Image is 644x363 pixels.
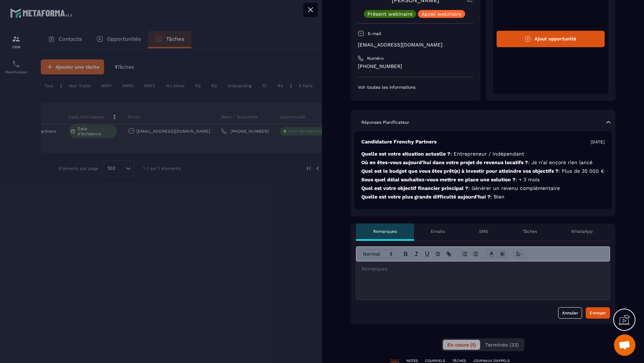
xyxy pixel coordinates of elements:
p: [DATE] [591,139,605,145]
p: SMS [479,229,488,234]
span: Terminés (33) [485,342,519,348]
p: Réponses Planificateur [361,119,409,125]
p: E-mail [368,31,381,36]
span: : Plus de 35 000 € [558,168,604,174]
p: Quel est le budget que vous êtes prêt(e) à investir pour atteindre vos objectifs ? [361,168,605,175]
p: Tâches [523,229,537,234]
p: Quelle est votre plus grande difficulté aujourd’hui ? [361,193,605,200]
p: Quel est votre objectif financier principal ? [361,185,605,192]
p: Candidature Frenchy Partners [361,138,436,145]
button: En cours (1) [443,340,480,350]
div: Ouvrir le chat [614,334,635,356]
p: Emails [431,229,445,234]
p: Où en êtes-vous aujourd’hui dans votre projet de revenus locatifs ? [361,159,605,166]
button: Annuler [558,307,582,319]
button: Envoyer [586,307,610,319]
span: : Générer un revenu complémentaire [468,185,560,191]
span: : Bien [491,194,504,200]
p: [PHONE_NUMBER] [358,63,473,70]
p: Remarques [373,229,397,234]
div: Envoyer [590,309,606,317]
p: [EMAIL_ADDRESS][DOMAIN_NAME] [358,41,473,48]
button: Terminés (33) [481,340,523,350]
p: Voir toutes les informations [358,84,473,90]
span: : Je n’ai encore rien lancé [528,160,592,165]
span: En cours (1) [447,342,476,348]
p: Sous quel délai souhaitez-vous mettre en place une solution ? [361,176,605,183]
span: : + 3 mois [516,177,540,182]
p: Quelle est votre situation actuelle ? [361,151,605,157]
p: Numéro [367,55,384,61]
p: WhatsApp [571,229,593,234]
span: : Entrepreneur / indépendant [450,151,524,157]
p: Présent webinaire [367,11,413,16]
p: Appel webinaire [421,11,462,16]
button: Ajout opportunité [497,31,605,47]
